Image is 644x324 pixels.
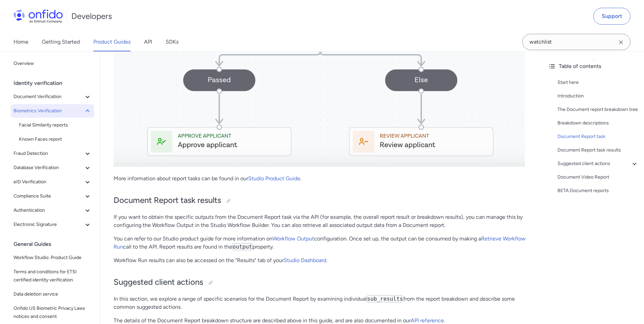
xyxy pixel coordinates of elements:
[14,290,92,298] span: Data deletion service
[557,106,639,114] a: The Document report breakdown tree
[14,192,84,200] span: Compliance Suite
[14,254,92,262] span: Workflow Studio: Product Guide
[11,147,94,160] button: Fraud Detection
[14,268,92,284] span: Terms and conditions for ETSI certified identity verification
[14,107,84,115] span: Biometrics Verification
[617,38,625,46] svg: Clear search field button
[411,317,444,324] a: API reference
[14,9,63,23] img: Onfido Logo
[548,62,639,70] div: Table of contents
[11,189,94,203] button: Compliance Suite
[11,204,94,217] button: Authentication
[14,237,97,251] div: General Guides
[557,133,639,141] a: Document Report task
[93,32,130,51] a: Product Guides
[114,235,529,251] p: You can refer to our Studio product guide for more information on configuration. Once set up, the...
[11,287,94,301] a: Data deletion service
[11,265,94,287] a: Terms and conditions for ETSI certified identity verification
[14,93,84,101] span: Document Verification
[16,118,94,132] a: Facial Similarity reports
[14,178,84,186] span: eID Verification
[14,60,92,68] span: Overview
[557,160,639,168] a: Suggested client actions
[557,92,639,100] a: Introduction
[11,161,94,175] button: Database Verification
[14,304,92,321] span: Onfido US Biometric Privacy Laws notices and consent
[14,221,84,229] span: Electronic Signature
[14,164,84,172] span: Database Verification
[284,257,326,263] a: Studio Dashboard
[557,119,639,127] a: Breakdown descriptions
[16,133,94,146] a: Known Faces report
[557,187,639,195] a: BETA Document reports
[367,295,403,302] code: sub_results
[11,104,94,118] button: Biometrics Verification
[11,218,94,231] button: Electronic Signature
[593,8,630,25] a: Support
[114,295,529,311] p: In this section, we explore a range of specific scenarios for the Document Report by examining in...
[144,32,152,51] a: API
[166,32,178,51] a: SDKs
[232,243,253,250] code: output
[11,57,94,70] a: Overview
[14,149,84,158] span: Fraud Detection
[14,206,84,214] span: Authentication
[42,32,80,51] a: Getting Started
[522,34,630,50] input: Onfido search input field
[11,90,94,103] button: Document Verification
[248,175,300,182] a: Studio Product Guide
[557,78,639,87] a: Start here
[19,135,92,143] span: Known Faces report
[14,32,28,51] a: Home
[11,302,94,323] a: Onfido US Biometric Privacy Laws notices and consent
[19,121,92,129] span: Facial Similarity reports
[114,195,529,206] h2: Document Report task results
[272,235,314,242] a: Workflow Output
[14,76,97,90] div: Identity verification
[114,175,529,183] p: More information about report tasks can be found in our .
[114,277,529,288] h2: Suggested client actions
[557,146,639,154] a: Document Report task results
[114,256,529,264] p: Workflow Run results can also be accessed on the "Results" tab of your .
[557,173,639,181] a: Document Video Report
[71,11,112,22] h1: Developers
[114,213,529,229] p: If you want to obtain the specific outputs from the Document Report task via the API (for example...
[11,251,94,264] a: Workflow Studio: Product Guide
[11,175,94,189] button: eID Verification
